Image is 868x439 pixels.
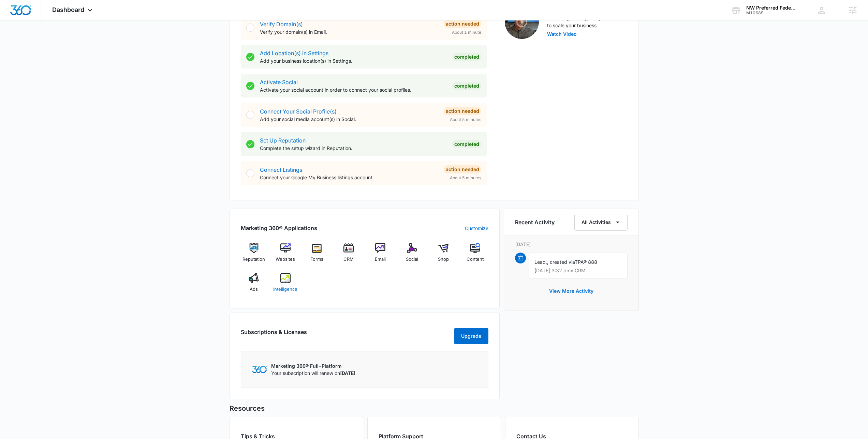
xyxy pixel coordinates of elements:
p: [DATE] [515,241,628,248]
a: Activate Social [260,79,298,86]
h6: Recent Activity [515,218,555,226]
div: Completed [452,53,481,61]
span: Dashboard [52,6,84,13]
a: Connect Listings [260,166,302,173]
a: Forms [304,243,330,268]
p: Marketing 360® Full-Platform [271,362,355,369]
p: Complete the setup wizard in Reputation. [260,145,447,152]
p: Add your business location(s) in Settings. [260,57,447,64]
span: Email [375,256,386,263]
p: Add your social media account(s) in Social. [260,116,438,123]
span: Shop [438,256,449,263]
div: Action Needed [444,165,481,173]
a: Add Location(s) in Settings [260,50,328,57]
span: About 5 minutes [450,117,481,123]
span: Forms [310,256,323,263]
a: Verify Domain(s) [260,21,303,28]
div: account name [746,5,796,11]
span: , created via [547,259,575,265]
a: Ads [241,273,267,298]
a: Intelligence [272,273,298,298]
div: Action Needed [444,20,481,28]
a: Shop [430,243,457,268]
a: Email [367,243,394,268]
div: account id [746,11,796,15]
a: Connect Your Social Profile(s) [260,108,337,115]
button: Watch Video [547,32,577,36]
img: Intro Video [505,5,539,39]
span: About 1 minute [452,29,481,35]
a: Set Up Reputation [260,137,306,144]
p: Connect your Google My Business listings account. [260,174,438,181]
span: Social [406,256,418,263]
p: Verify your domain(s) in Email. [260,28,438,35]
img: Marketing 360 Logo [252,366,267,373]
a: Social [399,243,425,268]
div: Action Needed [444,107,481,115]
a: Reputation [241,243,267,268]
div: Completed [452,140,481,148]
span: Content [467,256,484,263]
p: [DATE] 3:32 pm • CRM [534,268,622,273]
span: Intelligence [273,286,297,293]
span: Websites [276,256,295,263]
div: Completed [452,82,481,90]
h2: Subscriptions & Licenses [241,328,307,342]
button: View More Activity [542,283,600,299]
h5: Resources [230,403,639,413]
p: Your subscription will renew on [271,369,355,377]
span: About 5 minutes [450,175,481,181]
button: All Activities [574,214,628,231]
button: Upgrade [454,328,488,344]
span: Ads [250,286,258,293]
h2: Marketing 360® Applications [241,224,317,232]
a: Customize [465,225,488,232]
a: Websites [272,243,298,268]
a: CRM [336,243,362,268]
a: Content [462,243,488,268]
span: Lead, [534,259,547,265]
span: CRM [343,256,354,263]
p: Activate your social account in order to connect your social profiles. [260,86,447,93]
span: [DATE] [340,370,355,376]
p: Marketing 360® gives you the tools to scale your business. [547,15,628,29]
span: TPA® 888 [575,259,597,265]
span: Reputation [242,256,265,263]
